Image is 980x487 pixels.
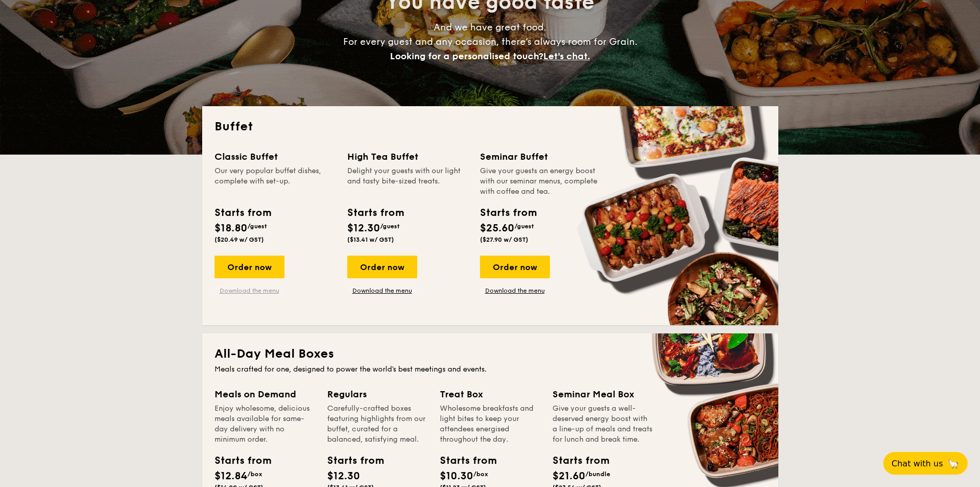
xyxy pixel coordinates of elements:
[215,166,335,197] div: Our very popular buffet dishes, complete with set-up.
[327,404,427,445] div: Carefully-crafted boxes featuring highlights from our buffet, curated for a balanced, satisfying ...
[380,223,400,230] span: /guest
[440,387,540,401] div: Treat Box
[440,453,486,468] div: Starts from
[480,287,550,295] a: Download the menu
[215,222,247,234] span: $18.80
[347,222,380,234] span: $12.30
[440,404,540,445] div: Wholesome breakfasts and light bites to keep your attendees energised throughout the day.
[327,453,373,468] div: Starts from
[553,470,585,482] span: $21.60
[215,236,264,243] span: ($20.49 w/ GST)
[215,149,335,164] div: Classic Buffet
[247,471,262,478] span: /box
[553,387,653,401] div: Seminar Meal Box
[347,166,468,197] div: Delight your guests with our light and tasty bite-sized treats.
[390,51,543,62] span: Looking for a personalised touch?
[480,149,600,164] div: Seminar Buffet
[327,470,360,482] span: $12.30
[347,149,468,164] div: High Tea Buffet
[347,205,403,221] div: Starts from
[215,205,271,221] div: Starts from
[480,205,536,221] div: Starts from
[215,346,766,362] h2: All-Day Meal Boxes
[347,256,417,278] div: Order now
[347,236,394,243] span: ($13.41 w/ GST)
[585,471,610,478] span: /bundle
[247,223,267,230] span: /guest
[215,256,284,278] div: Order now
[215,404,315,445] div: Enjoy wholesome, delicious meals available for same-day delivery with no minimum order.
[440,470,473,482] span: $10.30
[215,387,315,401] div: Meals on Demand
[883,452,968,475] button: Chat with us🦙
[480,222,514,234] span: $25.60
[215,287,284,295] a: Download the menu
[480,166,600,197] div: Give your guests an energy boost with our seminar menus, complete with coffee and tea.
[947,458,959,469] span: 🦙
[327,387,427,401] div: Regulars
[343,22,637,62] span: And we have great food. For every guest and any occasion, there’s always room for Grain.
[480,236,528,243] span: ($27.90 w/ GST)
[892,459,943,468] span: Chat with us
[215,119,766,135] h2: Buffet
[215,453,261,468] div: Starts from
[473,471,488,478] span: /box
[215,470,247,482] span: $12.84
[215,364,766,375] div: Meals crafted for one, designed to power the world's best meetings and events.
[553,453,599,468] div: Starts from
[480,256,550,278] div: Order now
[514,223,534,230] span: /guest
[347,287,417,295] a: Download the menu
[543,51,590,62] span: Let's chat.
[553,404,653,445] div: Give your guests a well-deserved energy boost with a line-up of meals and treats for lunch and br...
